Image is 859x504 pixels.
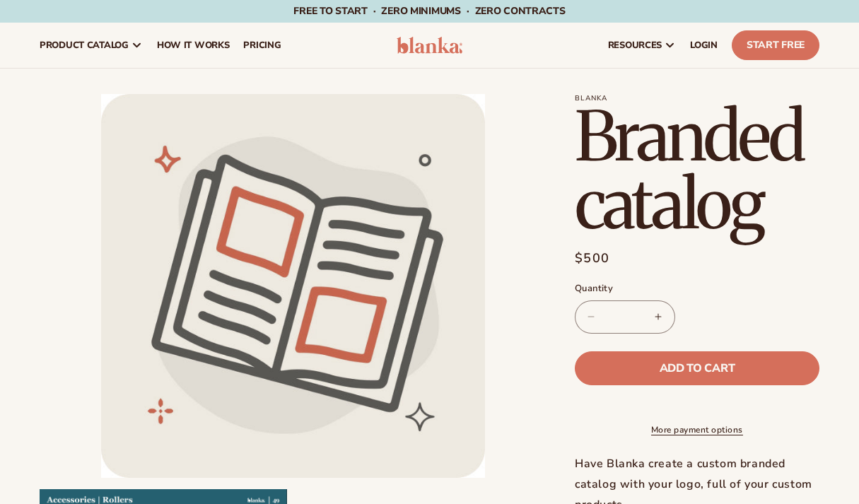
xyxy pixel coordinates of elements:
span: How It Works [157,40,230,51]
a: How It Works [150,23,237,68]
a: pricing [236,23,288,68]
a: product catalog [33,23,150,68]
button: Add to cart [575,351,819,385]
span: $500 [575,249,609,268]
label: Quantity [575,282,819,296]
span: pricing [243,40,281,51]
a: More payment options [575,423,819,436]
span: LOGIN [690,40,718,51]
span: Free to start · ZERO minimums · ZERO contracts [293,4,565,18]
a: Start Free [732,30,819,60]
img: logo [397,37,463,54]
span: product catalog [40,40,129,51]
span: Add to cart [660,363,735,374]
a: resources [601,23,683,68]
h1: Branded catalog [575,102,819,238]
span: resources [608,40,662,51]
a: LOGIN [683,23,725,68]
